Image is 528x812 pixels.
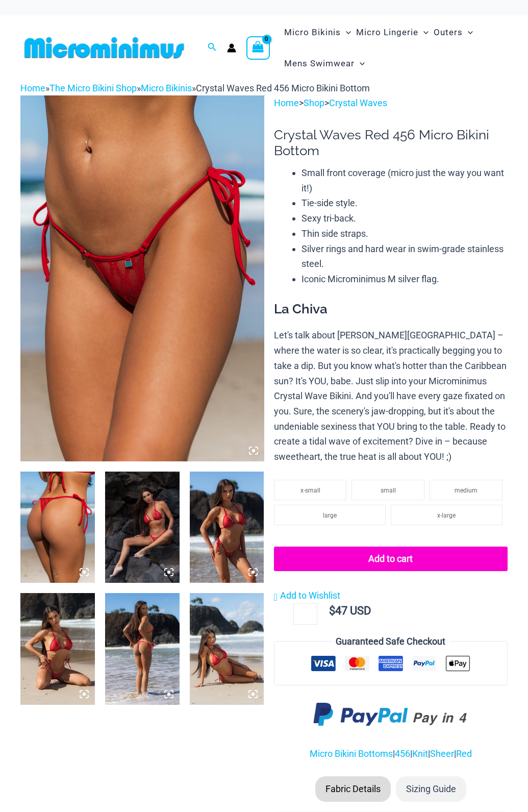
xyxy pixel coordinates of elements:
span: x-large [437,512,456,519]
li: medium [430,480,502,500]
li: Iconic Microminimus M silver flag. [301,272,508,287]
a: Red [456,748,472,759]
a: Micro LingerieMenu ToggleMenu Toggle [354,17,431,48]
a: OutersMenu ToggleMenu Toggle [431,17,475,48]
span: Menu Toggle [355,51,365,77]
span: Micro Lingerie [356,19,418,45]
li: Silver rings and hard wear in swim-grade stainless steel. [301,241,508,272]
a: The Micro Bikini Shop [49,83,137,93]
p: Let's talk about [PERSON_NAME][GEOGRAPHIC_DATA] – where the water is so clear, it's practically b... [274,328,508,464]
li: Thin side straps. [301,226,508,241]
li: x-large [391,505,502,525]
h3: La Chiva [274,301,508,318]
p: | | | | [274,746,508,761]
a: Knit [412,748,428,759]
li: Small front coverage (micro just the way you want it!) [301,165,508,195]
img: MM SHOP LOGO FLAT [20,36,188,59]
span: » » » [20,83,370,93]
a: View Shopping Cart, empty [246,36,270,60]
p: > > [274,95,508,111]
legend: Guaranteed Safe Checkout [332,634,449,649]
a: Home [274,97,299,108]
img: Crystal Waves 456 Bottom [20,95,264,461]
button: Add to cart [274,547,508,571]
a: Home [20,83,45,93]
img: Crystal Waves 305 Tri Top 456 Bottom [190,593,264,705]
li: large [274,505,386,525]
li: Fabric Details [315,776,391,802]
nav: Site Navigation [280,15,508,81]
span: small [381,487,396,494]
span: Crystal Waves Red 456 Micro Bikini Bottom [196,83,370,93]
a: Mens SwimwearMenu ToggleMenu Toggle [282,48,367,79]
a: Account icon link [227,43,236,53]
li: x-small [274,480,347,500]
a: Add to Wishlist [274,588,340,603]
a: Micro Bikinis [141,83,192,93]
li: small [351,480,424,500]
span: Menu Toggle [341,19,351,45]
span: Outers [434,19,463,45]
span: $ [329,604,335,617]
li: Sizing Guide [396,776,466,802]
li: Sexy tri-back. [301,211,508,226]
img: Crystal Waves 456 Bottom [20,472,95,583]
img: Crystal Waves 305 Tri Top 456 Bottom [190,472,264,583]
img: Crystal Waves 305 Tri Top 456 Bottom [20,593,95,705]
img: Crystal Waves 305 Tri Top 4149 Thong [105,472,180,583]
span: x-small [300,487,320,494]
bdi: 47 USD [329,604,371,617]
a: Crystal Waves [329,97,387,108]
a: Search icon link [208,41,217,54]
span: Mens Swimwear [284,51,355,77]
h1: Crystal Waves Red 456 Micro Bikini Bottom [274,127,508,159]
span: Menu Toggle [418,19,429,45]
span: large [323,512,337,519]
a: 456 [395,748,410,759]
input: Product quantity [293,603,317,625]
img: Crystal Waves 305 Tri Top 456 Bottom [105,593,180,705]
li: Tie-side style. [301,195,508,211]
a: Micro Bikini Bottoms [310,748,393,759]
span: Micro Bikinis [284,19,341,45]
span: medium [455,487,477,494]
a: Shop [304,97,324,108]
a: Sheer [430,748,454,759]
a: Micro BikinisMenu ToggleMenu Toggle [282,17,354,48]
span: Add to Wishlist [280,590,340,601]
span: Menu Toggle [463,19,473,45]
